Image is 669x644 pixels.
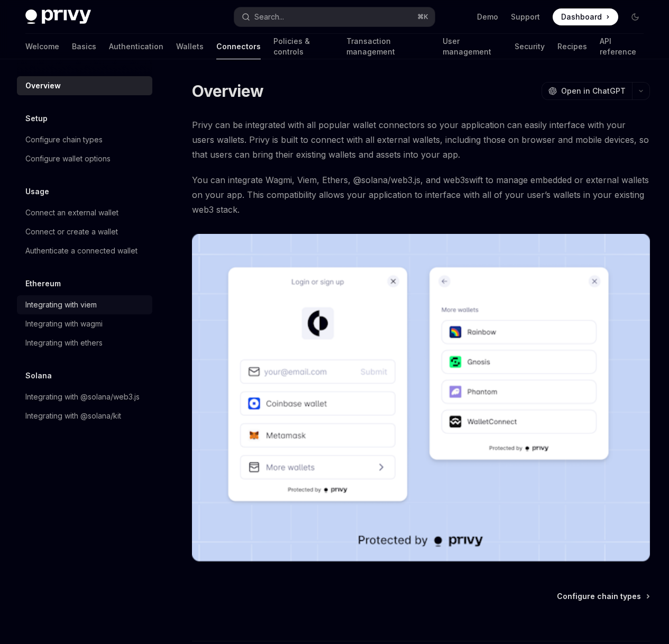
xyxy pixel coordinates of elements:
[254,11,284,23] div: Search...
[600,34,644,59] a: API reference
[25,10,91,24] img: dark logo
[109,34,163,59] a: Authentication
[515,34,545,59] a: Security
[25,244,138,257] div: Authenticate a connected wallet
[273,34,334,59] a: Policies & controls
[25,34,59,59] a: Welcome
[192,117,650,162] span: Privy can be integrated with all popular wallet connectors so your application can easily interfa...
[234,7,435,26] button: Search...⌘K
[25,298,97,311] div: Integrating with viem
[25,225,118,238] div: Connect or create a wallet
[627,8,644,25] button: Toggle dark mode
[176,34,204,59] a: Wallets
[25,337,103,349] div: Integrating with ethers
[216,34,261,59] a: Connectors
[25,318,103,330] div: Integrating with wagmi
[25,277,61,290] h5: Ethereum
[25,133,103,146] div: Configure chain types
[25,206,118,219] div: Connect an external wallet
[17,314,152,333] a: Integrating with wagmi
[346,34,430,59] a: Transaction management
[25,185,49,198] h5: Usage
[25,112,48,125] h5: Setup
[17,387,152,406] a: Integrating with @solana/web3.js
[557,34,587,59] a: Recipes
[192,81,263,101] h1: Overview
[17,149,152,168] a: Configure wallet options
[25,152,111,165] div: Configure wallet options
[443,34,502,59] a: User management
[17,203,152,222] a: Connect an external wallet
[25,410,121,422] div: Integrating with @solana/kit
[561,12,602,22] span: Dashboard
[553,8,618,25] a: Dashboard
[557,591,649,602] a: Configure chain types
[25,79,61,92] div: Overview
[25,369,52,382] h5: Solana
[192,234,650,561] img: Connectors3
[511,12,540,22] a: Support
[561,86,626,96] span: Open in ChatGPT
[17,333,152,352] a: Integrating with ethers
[542,82,632,100] button: Open in ChatGPT
[17,76,152,95] a: Overview
[17,222,152,241] a: Connect or create a wallet
[72,34,96,59] a: Basics
[192,173,650,217] span: You can integrate Wagmi, Viem, Ethers, @solana/web3.js, and web3swift to manage embedded or exter...
[477,12,498,22] a: Demo
[17,406,152,425] a: Integrating with @solana/kit
[17,295,152,314] a: Integrating with viem
[17,241,152,260] a: Authenticate a connected wallet
[417,13,428,21] span: ⌘ K
[557,591,641,602] span: Configure chain types
[25,391,140,403] div: Integrating with @solana/web3.js
[17,130,152,149] a: Configure chain types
